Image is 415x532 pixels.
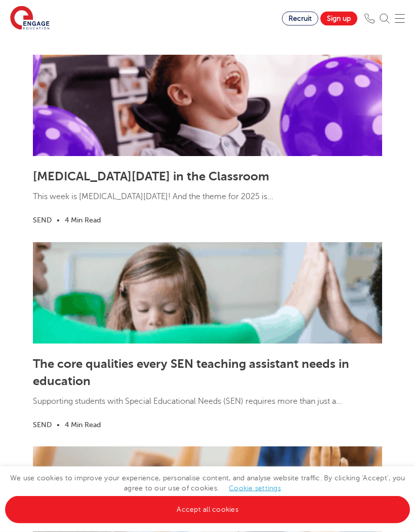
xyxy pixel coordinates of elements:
[65,215,101,226] li: 4 Min Read
[65,420,101,431] li: 4 Min Read
[282,12,318,26] a: Recruit
[52,420,65,431] li: •
[10,6,50,31] img: Engage Education
[33,420,52,431] li: SEND
[33,395,382,419] p: Supporting students with Special Educational Needs (SEN) requires more than just a...
[33,215,52,226] li: SEND
[52,215,65,226] li: •
[33,191,382,214] p: This week is [MEDICAL_DATA][DATE]! And the theme for 2025 is...
[288,15,312,22] span: Recruit
[5,496,410,523] a: Accept all cookies
[395,14,405,24] img: Mobile Menu
[33,357,349,389] a: The core qualities every SEN teaching assistant needs in education
[229,484,281,492] a: Cookie settings
[364,14,375,24] img: Phone
[33,170,269,184] a: [MEDICAL_DATA][DATE] in the Classroom
[380,14,390,24] img: Search
[5,474,410,513] span: We use cookies to improve your experience, personalise content, and analyse website traffic. By c...
[320,12,357,26] a: Sign up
